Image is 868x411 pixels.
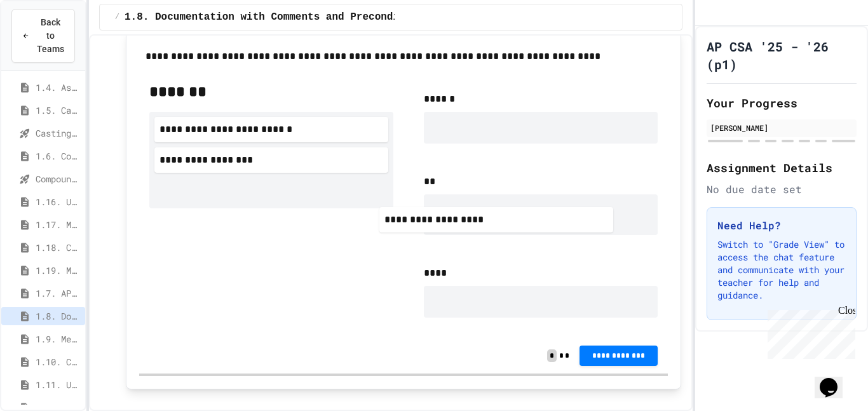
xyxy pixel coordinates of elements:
span: 1.17. Mixed Up Code Practice 1.1-1.6 [36,218,80,231]
span: 1.10. Calling Class Methods [36,355,80,368]
div: [PERSON_NAME] [710,122,853,133]
div: No due date set [707,182,857,197]
h2: Assignment Details [707,159,857,177]
span: 1.11. Using the Math Class [36,378,80,391]
h3: Need Help? [717,218,846,233]
span: 1.19. Multiple Choice Exercises for Unit 1a (1.1-1.6) [36,264,80,277]
p: Switch to "Grade View" to access the chat feature and communicate with your teacher for help and ... [717,238,846,302]
iframe: chat widget [815,360,855,398]
span: 1.8. Documentation with Comments and Preconditions [125,10,430,25]
span: 1.5. Casting and Ranges of Values [36,104,80,117]
span: Compound assignment operators - Quiz [36,172,80,185]
span: 1.7. APIs and Libraries [36,286,80,300]
span: 1.6. Compound Assignment Operators [36,149,80,163]
iframe: chat widget [763,305,855,359]
div: Chat with us now!Close [5,5,88,81]
span: Back to Teams [37,16,64,56]
h2: Your Progress [707,94,857,112]
h1: AP CSA '25 - '26 (p1) [707,37,857,73]
span: 1.4. Assignment and Input [36,81,80,94]
span: / [115,12,119,22]
button: Back to Teams [11,9,75,63]
span: 1.16. Unit Summary 1a (1.1-1.6) [36,195,80,208]
span: 1.8. Documentation with Comments and Preconditions [36,309,80,323]
span: Casting and Ranges of variables - Quiz [36,126,80,140]
span: 1.9. Method Signatures [36,332,80,346]
span: 1.18. Coding Practice 1a (1.1-1.6) [36,241,80,254]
